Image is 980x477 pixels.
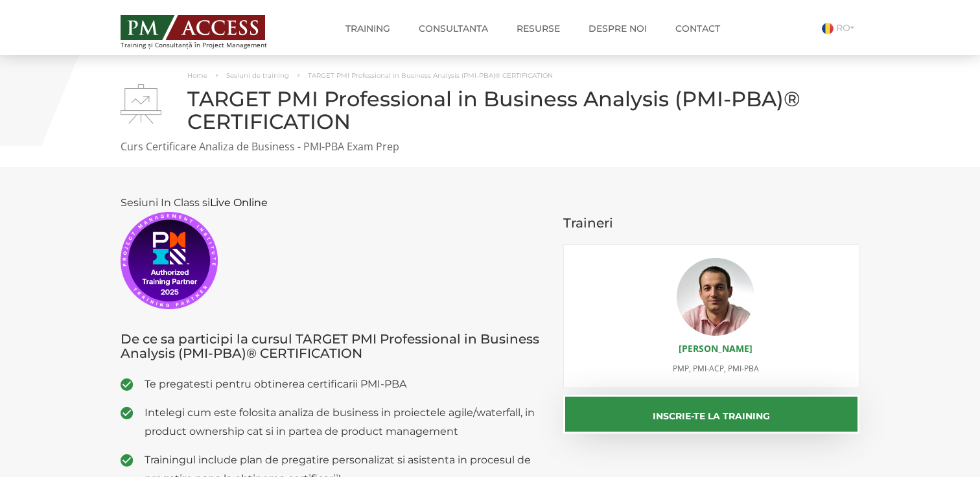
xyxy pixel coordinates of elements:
h3: De ce sa participi la cursul TARGET PMI Professional in Business Analysis (PMI-PBA)® CERTIFICATION [121,332,544,360]
span: PMP, PMI-ACP, PMI-PBA [673,363,759,374]
a: Resurse [507,16,570,41]
button: Inscrie-te la training [563,395,860,434]
a: Sesiuni de training [226,71,289,80]
p: Sesiuni In Class si [121,193,544,309]
img: TARGET PMI Professional in Business Analysis (PMI-PBA)® CERTIFICATION [121,84,161,124]
span: Live Online [210,196,268,209]
a: Training [336,16,400,41]
img: Romana [822,23,834,34]
a: Consultanta [409,16,498,41]
img: PM ACCESS - Echipa traineri si consultanti certificati PMP: Narciss Popescu, Mihai Olaru, Monica ... [121,15,265,40]
span: Intelegi cum este folosita analiza de business in proiectele agile/waterfall, in product ownershi... [145,403,544,441]
a: Training și Consultanță în Project Management [121,11,291,49]
a: RO [822,22,859,34]
a: Despre noi [579,16,657,41]
h1: TARGET PMI Professional in Business Analysis (PMI-PBA)® CERTIFICATION [121,87,859,133]
span: Te pregatesti pentru obtinerea certificarii PMI-PBA [145,375,544,393]
a: Contact [666,16,730,41]
h3: Traineri [563,216,860,230]
a: Home [187,71,207,80]
span: Training și Consultanță în Project Management [121,41,291,49]
img: Alexandru Moise [677,258,754,336]
a: [PERSON_NAME] [679,342,752,355]
p: Curs Certificare Analiza de Business - PMI-PBA Exam Prep [121,139,859,154]
span: TARGET PMI Professional in Business Analysis (PMI-PBA)® CERTIFICATION [308,71,553,80]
